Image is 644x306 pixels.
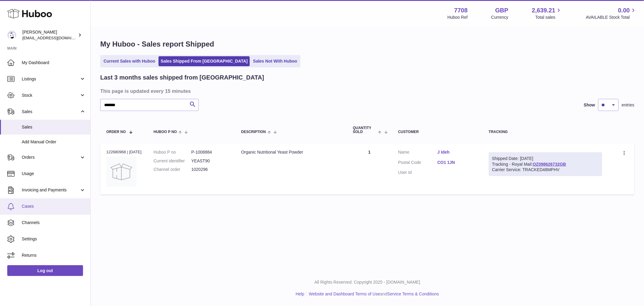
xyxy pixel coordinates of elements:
div: 122680968 | [DATE] [106,149,142,155]
a: CO1 1JN [437,160,477,165]
a: Sales Not With Huboo [251,56,299,66]
li: and [307,291,439,297]
div: Carrier Service: TRACKED48MPHV [492,167,599,173]
a: 0.00 AVAILABLE Stock Total [586,6,637,20]
span: Orders [22,155,79,160]
dt: Current identifier [154,158,191,164]
span: Total sales [535,15,562,20]
dt: Huboo P no [154,149,191,155]
span: Settings [22,236,86,242]
span: Returns [22,252,86,258]
h1: My Huboo - Sales report Shipped [100,39,634,49]
dt: Channel order [154,167,191,172]
dd: 1020296 [191,167,229,172]
span: 0.00 [618,6,630,15]
span: Cases [22,203,86,209]
div: Shipped Date: [DATE] [492,156,599,161]
dd: P-1008884 [191,149,229,155]
strong: GBP [495,6,508,15]
div: Tracking - Royal Mail: [489,152,602,176]
a: Help [296,291,304,296]
span: My Dashboard [22,60,86,66]
span: Order No [106,130,126,134]
div: [PERSON_NAME] [22,29,77,41]
span: Usage [22,171,86,177]
div: Huboo Ref [447,15,468,20]
a: Log out [7,265,83,276]
span: Description [241,130,266,134]
span: Channels [22,220,86,226]
dd: YEAST90 [191,158,229,164]
span: Add Manual Order [22,139,86,145]
a: Service Terms & Conditions [387,291,439,296]
dt: Postal Code [398,160,437,167]
span: Huboo P no [154,130,177,134]
span: entries [622,102,634,108]
span: 2,639.21 [532,6,556,15]
div: Currency [491,15,508,20]
a: 2,639.21 Total sales [532,6,562,20]
strong: 7708 [454,6,468,15]
a: Current Sales with Huboo [101,56,157,66]
span: Listings [22,76,79,82]
p: All Rights Reserved. Copyright 2025 - [DOMAIN_NAME] [95,279,639,285]
a: OZ098626732GB [533,162,566,167]
a: Sales Shipped From [GEOGRAPHIC_DATA] [159,56,250,66]
h3: This page is updated every 15 minutes [100,88,633,94]
span: Quantity Sold [353,126,377,134]
a: Website and Dashboard Terms of Use [309,291,380,296]
dt: Name [398,149,437,157]
label: Show [584,102,595,108]
div: Customer [398,130,477,134]
a: J Ideh [437,149,477,155]
h2: Last 3 months sales shipped from [GEOGRAPHIC_DATA] [100,73,264,82]
dt: User Id [398,170,437,175]
img: no-photo.jpg [106,157,136,187]
div: Tracking [489,130,602,134]
span: Invoicing and Payments [22,187,79,193]
span: Sales [22,109,79,115]
img: internalAdmin-7708@internal.huboo.com [7,31,16,40]
span: Stock [22,93,79,98]
div: Organic Nutritional Yeast Powder [241,149,341,155]
span: [EMAIL_ADDRESS][DOMAIN_NAME] [22,35,89,40]
td: 1 [347,143,392,194]
span: AVAILABLE Stock Total [586,15,637,20]
span: Sales [22,124,86,130]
